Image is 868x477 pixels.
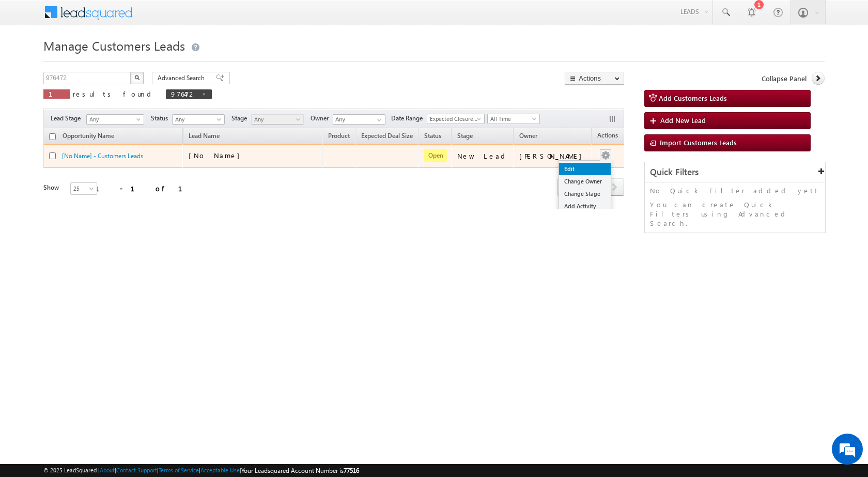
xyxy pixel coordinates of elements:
span: Stage [457,132,473,140]
span: Add Customers Leads [659,94,727,102]
a: 25 [70,182,97,195]
span: Owner [311,114,333,123]
span: 976472 [171,89,196,98]
a: Contact Support [116,467,157,473]
span: Any [173,115,222,124]
input: Type to Search [333,114,385,125]
span: 77516 [344,467,359,474]
a: Stage [452,130,478,144]
div: [PERSON_NAME] [519,151,587,161]
a: Any [86,114,144,125]
span: Product [328,132,350,140]
p: No Quick Filter added yet! [650,186,820,195]
input: Check all records [49,133,56,140]
span: 25 [71,184,98,193]
span: next [605,178,624,196]
a: About [100,467,115,473]
div: Quick Filters [645,162,825,182]
a: Any [172,114,225,125]
a: Status [419,130,446,144]
div: 1 - 1 of 1 [95,182,195,194]
a: next [605,179,624,196]
a: [No Name] - Customers Leads [62,152,143,160]
div: New Lead [457,151,509,161]
span: Expected Closure Date [427,114,481,124]
a: Expected Deal Size [356,130,418,144]
span: Import Customers Leads [660,138,737,147]
a: Show All Items [371,115,384,125]
a: prev [557,179,577,196]
div: Show [43,183,62,192]
span: Owner [519,132,537,140]
span: Stage [231,114,251,123]
span: prev [557,178,577,196]
span: 1 [49,89,65,98]
span: results found [73,89,155,98]
span: Lead Stage [51,114,85,123]
a: Expected Closure Date [427,114,485,124]
button: Actions [565,72,624,85]
span: Actions [592,130,623,143]
a: Change Stage [559,188,611,200]
span: Add New Lead [660,116,706,125]
span: [No Name] [189,151,245,160]
a: Terms of Service [159,467,199,473]
span: Date Range [391,114,427,123]
span: Status [151,114,172,123]
span: Your Leadsquared Account Number is [241,467,359,474]
span: Collapse Panel [762,74,807,83]
img: Search [134,75,139,80]
span: Manage Customers Leads [43,37,185,54]
a: Change Owner [559,175,611,188]
span: Expected Deal Size [361,132,413,140]
span: © 2025 LeadSquared | | | | | [43,466,359,475]
span: Lead Name [183,130,225,144]
span: Advanced Search [158,73,208,83]
span: Open [424,149,447,162]
a: Acceptable Use [200,467,240,473]
span: All Time [488,114,537,124]
a: Opportunity Name [57,130,119,144]
a: All Time [487,114,540,124]
span: Any [87,115,141,124]
span: Any [252,115,301,124]
span: Opportunity Name [63,132,114,140]
a: Add Activity [559,200,611,212]
a: Edit [559,163,611,175]
a: Any [251,114,304,125]
p: You can create Quick Filters using Advanced Search. [650,200,820,228]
